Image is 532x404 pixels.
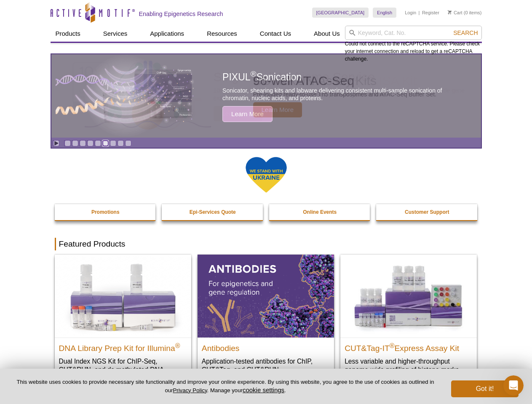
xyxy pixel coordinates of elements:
img: CUT&Tag-IT® Express Assay Kit [340,255,477,337]
li: (0 items) [448,8,482,18]
a: [GEOGRAPHIC_DATA] [312,8,369,18]
a: DNA Library Prep Kit for Illumina DNA Library Prep Kit for Illumina® Dual Index NGS Kit for ChIP-... [55,255,191,391]
a: English [373,8,396,18]
strong: Customer Support [405,209,449,215]
h2: Featured Products [55,238,478,250]
a: Customer Support [376,204,478,220]
p: This website uses cookies to provide necessary site functionality and improve your online experie... [13,378,437,394]
a: Online Events [269,204,371,220]
a: Go to slide 6 [102,140,109,146]
a: PIXUL sonication PIXUL®Sonication Sonicator, shearing kits and labware delivering consistent mult... [51,54,481,138]
span: PIXUL Sonication [222,72,302,82]
p: Dual Index NGS Kit for ChIP-Seq, CUT&RUN, and ds methylated DNA assays. [59,357,187,383]
a: Resources [202,26,242,42]
a: Toggle autoplay [53,140,59,146]
a: Services [98,26,133,42]
article: PIXUL Sonication [51,54,481,138]
sup: ® [251,70,257,79]
a: Go to slide 1 [64,140,71,146]
a: All Antibodies Antibodies Application-tested antibodies for ChIP, CUT&Tag, and CUT&RUN. [198,255,334,382]
a: Products [51,26,86,42]
a: Login [405,10,416,16]
a: Register [422,10,439,16]
strong: Online Events [303,209,337,215]
img: All Antibodies [198,255,334,337]
a: Promotions [55,204,157,220]
a: Epi-Services Quote [162,204,264,220]
a: Contact Us [255,26,296,42]
a: Go to slide 4 [87,140,94,146]
a: Go to slide 5 [95,140,101,146]
h2: DNA Library Prep Kit for Illumina [59,340,187,353]
div: Could not connect to the reCAPTCHA service. Please check your internet connection and reload to g... [345,26,482,63]
a: Go to slide 9 [125,140,131,146]
a: Applications [145,26,189,42]
a: Cart [448,10,462,16]
sup: ® [175,342,180,349]
a: CUT&Tag-IT® Express Assay Kit CUT&Tag-IT®Express Assay Kit Less variable and higher-throughput ge... [340,255,477,382]
button: Got it! [451,380,519,397]
img: DNA Library Prep Kit for Illumina [55,255,191,337]
sup: ® [390,342,395,349]
span: Learn More [222,106,273,122]
a: Go to slide 7 [110,140,116,146]
span: Search [453,29,478,36]
button: Search [451,29,480,37]
strong: Promotions [91,209,120,215]
iframe: Intercom live chat [503,375,524,396]
p: Application-tested antibodies for ChIP, CUT&Tag, and CUT&RUN. [202,357,330,374]
a: Go to slide 3 [80,140,86,146]
img: Your Cart [448,10,452,14]
h2: Antibodies [202,340,330,353]
input: Keyword, Cat. No. [345,26,482,40]
li: | [419,8,420,18]
h2: Enabling Epigenetics Research [139,10,223,18]
button: cookie settings [243,386,284,393]
img: We Stand With Ukraine [245,156,287,194]
h2: CUT&Tag-IT Express Assay Kit [345,340,473,353]
p: Less variable and higher-throughput genome-wide profiling of histone marks​. [345,357,473,374]
a: About Us [309,26,345,42]
a: Privacy Policy [173,387,207,393]
a: Go to slide 8 [118,140,124,146]
img: PIXUL sonication [56,54,195,138]
p: Sonicator, shearing kits and labware delivering consistent multi-sample sonication of chromatin, ... [222,87,462,102]
a: Go to slide 2 [72,140,78,146]
strong: Epi-Services Quote [190,209,236,215]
